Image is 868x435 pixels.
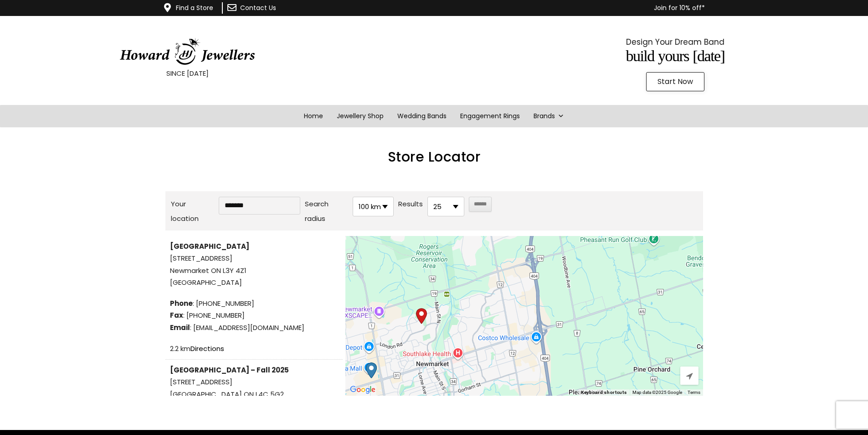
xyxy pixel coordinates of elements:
[646,72,704,91] a: Start Now
[330,105,390,127] a: Jewellery Shop
[170,310,183,320] strong: Fax
[453,105,527,127] a: Engagement Rings
[176,3,213,12] a: Find a Store
[581,389,627,396] button: Keyboard shortcuts
[428,197,464,216] span: 25
[165,150,703,164] h2: Store Locator
[412,304,431,328] div: Start location
[170,365,289,375] strong: [GEOGRAPHIC_DATA] – Fall 2025
[390,105,453,127] a: Wedding Bands
[348,384,378,396] a: Open this area in Google Maps (opens a new window)
[170,266,247,275] span: Newmarket ON L3Y 4Z1
[170,241,249,251] strong: [GEOGRAPHIC_DATA]
[170,277,338,288] span: [GEOGRAPHIC_DATA]
[305,197,348,226] label: Search radius
[527,105,571,127] a: Brands
[190,344,224,353] a: Directions
[632,390,682,395] span: Map data ©2025 Google
[170,252,338,264] span: [STREET_ADDRESS]
[297,105,330,127] a: Home
[329,2,705,14] p: Join for 10% off*
[240,3,276,12] a: Contact Us
[170,376,338,388] span: [STREET_ADDRESS]
[398,197,423,211] label: Results
[119,38,256,65] img: HowardJewellersLogo-04
[511,35,840,49] p: Design Your Dream Band
[170,322,338,334] span: : [EMAIL_ADDRESS][DOMAIN_NAME]
[170,299,193,308] strong: Phone
[170,309,338,321] span: : [PHONE_NUMBER]
[688,390,700,395] a: Terms
[362,359,380,382] div: Upper Canada Mall
[170,323,190,332] strong: Email
[170,343,338,355] div: 2.2 km
[170,389,284,399] span: [GEOGRAPHIC_DATA] ON L4C 5G2
[626,47,725,64] span: Build Yours [DATE]
[170,298,338,309] span: : [PHONE_NUMBER]
[686,372,693,380] span: 
[353,197,393,216] span: 100 km
[657,78,693,85] span: Start Now
[171,197,214,226] label: Your location
[348,384,378,396] img: Google
[23,68,352,79] p: SINCE [DATE]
